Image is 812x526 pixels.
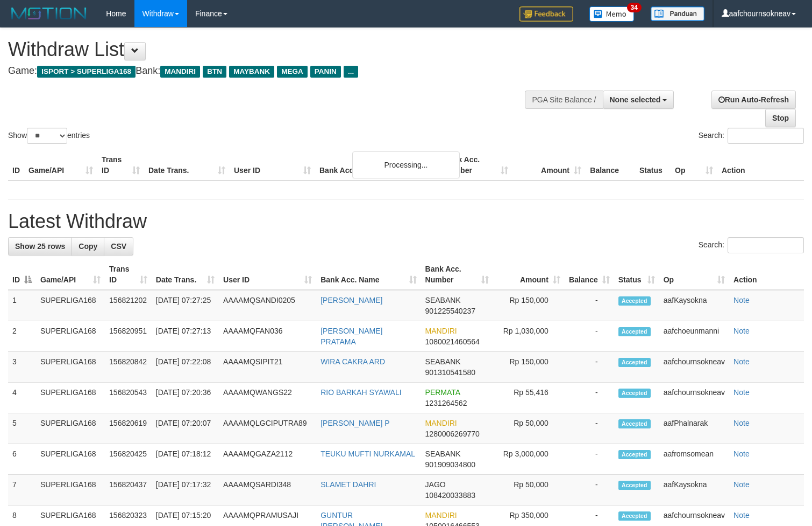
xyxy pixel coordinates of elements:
[203,66,226,78] span: BTN
[105,413,152,444] td: 156820619
[97,150,144,181] th: Trans ID
[493,475,564,506] td: Rp 50,000
[152,321,219,352] td: [DATE] 07:27:13
[425,511,457,520] span: MANDIRI
[618,327,651,336] span: Accepted
[8,475,36,506] td: 7
[8,211,804,232] h1: Latest Withdraw
[733,419,750,427] a: Note
[230,150,315,181] th: User ID
[320,449,415,458] a: TEUKU MUFTI NURKAMAL
[315,150,439,181] th: Bank Acc. Name
[320,296,382,304] a: [PERSON_NAME]
[565,444,614,475] td: -
[425,399,467,407] span: Copy 1231264562 to clipboard
[219,475,316,506] td: AAAAMQSARDI348
[320,327,382,346] a: [PERSON_NAME] PRATAMA
[733,327,750,335] a: Note
[493,444,564,475] td: Rp 3,000,000
[36,321,105,352] td: SUPERLIGA168
[352,151,460,178] div: Processing...
[618,511,651,521] span: Accepted
[320,480,376,489] a: SLAMET DAHRI
[733,511,750,520] a: Note
[603,91,674,109] button: None selected
[36,383,105,413] td: SUPERLIGA168
[659,444,729,475] td: aafromsomean
[37,66,136,78] span: ISPORT > SUPERLIGA168
[765,109,796,127] a: Stop
[316,259,421,290] th: Bank Acc. Name: activate to sort column ascending
[24,150,97,181] th: Game/API
[425,388,460,397] span: PERMATA
[219,444,316,475] td: AAAAMQGAZA2112
[717,150,804,181] th: Action
[111,242,126,251] span: CSV
[493,352,564,383] td: Rp 150,000
[152,290,219,321] td: [DATE] 07:27:25
[425,491,475,500] span: Copy 108420033883 to clipboard
[525,91,602,109] div: PGA Site Balance /
[36,352,105,383] td: SUPERLIGA168
[320,388,401,397] a: RIO BARKAH SYAWALI
[105,290,152,321] td: 156821202
[36,290,105,321] td: SUPERLIGA168
[36,259,105,290] th: Game/API: activate to sort column ascending
[219,352,316,383] td: AAAAMQSIPIT21
[8,352,36,383] td: 3
[15,242,65,251] span: Show 25 rows
[105,259,152,290] th: Trans ID: activate to sort column ascending
[152,352,219,383] td: [DATE] 07:22:08
[219,383,316,413] td: AAAAMQWANGS22
[565,259,614,290] th: Balance: activate to sort column ascending
[589,6,635,22] img: Button%20Memo.svg
[659,321,729,352] td: aafchoeunmanni
[565,352,614,383] td: -
[671,150,717,181] th: Op
[586,150,635,181] th: Balance
[425,460,475,469] span: Copy 901909034800 to clipboard
[36,413,105,444] td: SUPERLIGA168
[519,6,573,22] img: Feedback.jpg
[425,307,475,315] span: Copy 901225540237 to clipboard
[219,413,316,444] td: AAAAMQLGCIPUTRA89
[425,430,480,438] span: Copy 1280006269770 to clipboard
[144,150,230,181] th: Date Trans.
[27,128,67,144] select: Showentries
[565,383,614,413] td: -
[320,357,385,366] a: WIRA CAKRA ARD
[699,128,804,144] label: Search:
[8,321,36,352] td: 2
[219,259,316,290] th: User ID: activate to sort column ascending
[618,419,651,428] span: Accepted
[219,290,316,321] td: AAAAMQSANDI0205
[36,444,105,475] td: SUPERLIGA168
[105,352,152,383] td: 156820842
[219,321,316,352] td: AAAAMQFAN036
[733,480,750,489] a: Note
[733,296,750,304] a: Note
[152,444,219,475] td: [DATE] 07:18:12
[635,150,671,181] th: Status
[733,357,750,366] a: Note
[105,444,152,475] td: 156820425
[659,413,729,444] td: aafPhalnarak
[439,150,512,181] th: Bank Acc. Number
[493,259,564,290] th: Amount: activate to sort column ascending
[8,39,531,60] h1: Withdraw List
[733,388,750,397] a: Note
[310,66,341,78] span: PANIN
[493,321,564,352] td: Rp 1,030,000
[728,128,804,144] input: Search:
[8,259,36,290] th: ID: activate to sort column descending
[425,480,446,489] span: JAGO
[733,449,750,458] a: Note
[618,389,651,398] span: Accepted
[8,150,24,181] th: ID
[160,66,200,78] span: MANDIRI
[565,413,614,444] td: -
[659,259,729,290] th: Op: activate to sort column ascending
[618,450,651,459] span: Accepted
[152,475,219,506] td: [DATE] 07:17:32
[8,444,36,475] td: 6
